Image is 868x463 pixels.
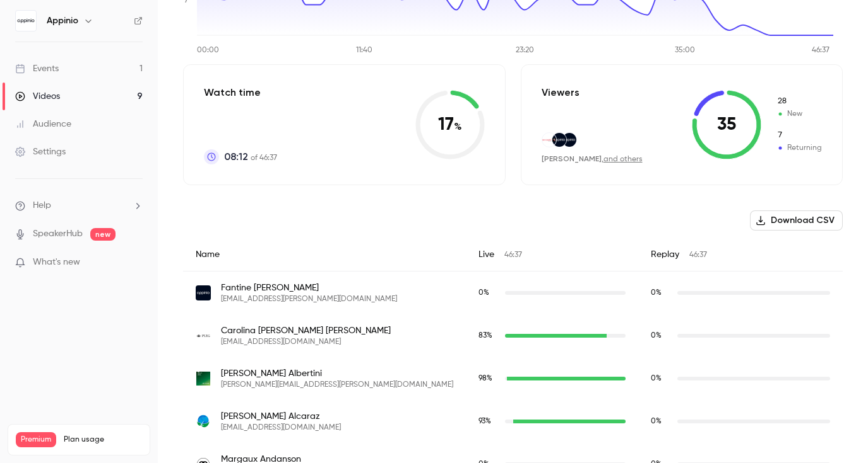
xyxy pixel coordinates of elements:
span: [PERSON_NAME] [542,154,602,163]
span: Replay watch time [651,373,671,384]
span: [PERSON_NAME] Albertini [221,367,453,380]
span: Fantine [PERSON_NAME] [221,282,397,294]
h6: Appinio [47,14,78,27]
img: appinio.com [562,133,576,147]
div: Videos [15,90,60,103]
li: help-dropdown-opener [15,199,143,212]
span: New [776,96,822,107]
span: [EMAIL_ADDRESS][DOMAIN_NAME] [221,423,341,433]
span: [EMAIL_ADDRESS][PERSON_NAME][DOMAIN_NAME] [221,294,397,304]
div: celia.albertini@mane.com [183,357,843,400]
div: Live [466,238,638,272]
div: Events [15,62,59,75]
span: 98 % [479,375,492,382]
span: [EMAIL_ADDRESS][DOMAIN_NAME] [221,337,391,347]
div: Audience [15,118,71,130]
div: fantine.abadie@appinio.com [183,272,843,315]
button: Download CSV [750,210,843,231]
span: 46:37 [689,251,707,259]
span: Returning [776,142,822,154]
span: Returning [776,130,822,141]
a: SpeakerHub [33,227,83,241]
span: New [776,108,822,120]
span: 0 % [651,418,662,425]
span: Live watch time [479,373,499,384]
tspan: 00:00 [197,47,219,54]
a: and others [603,156,643,163]
span: Replay watch time [651,416,671,427]
span: [PERSON_NAME][EMAIL_ADDRESS][PERSON_NAME][DOMAIN_NAME] [221,380,453,390]
p: Viewers [542,85,580,100]
p: Watch time [204,85,277,100]
div: , [542,154,643,164]
span: Live watch time [479,287,499,299]
span: Help [33,199,51,212]
span: 0 % [651,289,662,297]
div: Settings [15,146,66,158]
tspan: 35:00 [675,47,695,54]
img: appinio.com [196,285,211,300]
span: 83 % [479,332,492,340]
span: Replay watch time [651,330,671,341]
img: puig.com [196,328,211,343]
span: 0 % [479,289,489,297]
span: What's new [33,256,80,269]
span: Live watch time [479,330,499,341]
img: Appinio [16,11,36,31]
div: carolina.airolasantoslopez@puig.com [183,314,843,357]
span: 46:37 [504,251,522,259]
p: of 46:37 [224,149,277,164]
div: Replay [638,238,843,272]
span: 0 % [651,375,662,382]
span: Premium [16,432,56,447]
iframe: Noticeable Trigger [128,257,143,268]
span: Carolina [PERSON_NAME] [PERSON_NAME] [221,324,391,337]
span: 08:12 [224,149,248,164]
span: new [90,228,116,241]
span: 0 % [651,332,662,340]
tspan: 46:37 [812,47,829,54]
div: aalcaraz@leanature.com [183,400,843,443]
div: Name [183,238,466,272]
img: appinio.com [552,133,566,147]
tspan: 11:40 [356,47,372,54]
span: 93 % [479,418,491,425]
img: house-of-communication.com [542,138,556,142]
img: mane.com [196,371,211,386]
span: Live watch time [479,416,499,427]
img: leanature.com [196,414,211,429]
span: Plan usage [64,435,142,445]
span: [PERSON_NAME] Alcaraz [221,410,341,423]
tspan: 23:20 [516,47,534,54]
span: Replay watch time [651,287,671,299]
